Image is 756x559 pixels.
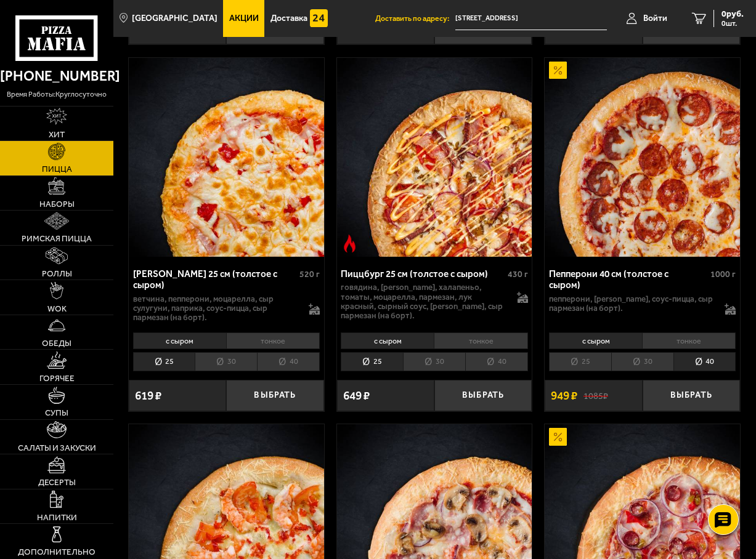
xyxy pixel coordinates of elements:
[337,58,532,257] img: Пиццбург 25 см (толстое с сыром)
[549,352,611,371] li: 25
[49,131,65,139] span: Хит
[135,390,161,401] span: 619 ₽
[42,270,72,278] span: Роллы
[434,332,527,349] li: тонкое
[341,283,508,320] p: говядина, [PERSON_NAME], халапеньо, томаты, моцарелла, пармезан, лук красный, сырный соус, [PERSO...
[545,58,740,257] img: Пепперони 40 см (толстое с сыром)
[299,269,320,279] span: 520 г
[549,62,567,79] img: Акционный
[375,15,455,22] span: Доставить по адресу:
[455,7,606,30] input: Ваш адрес доставки
[465,352,528,371] li: 40
[45,409,68,417] span: Супы
[42,339,71,348] span: Обеды
[508,269,528,279] span: 430 г
[129,58,324,257] img: Прошутто Формаджио 25 см (толстое с сыром)
[229,14,259,23] span: Акции
[133,294,301,323] p: ветчина, пепперони, моцарелла, сыр сулугуни, паприка, соус-пицца, сыр пармезан (на борт).
[642,332,736,349] li: тонкое
[549,268,707,291] div: Пепперони 40 см (толстое с сыром)
[18,548,96,557] span: Дополнительно
[195,352,257,371] li: 30
[226,380,323,411] button: Выбрать
[721,10,744,18] span: 0 руб.
[551,390,577,401] span: 949 ₽
[549,332,642,349] li: с сыром
[545,58,740,257] a: АкционныйПепперони 40 см (толстое с сыром)
[42,165,72,174] span: Пицца
[133,268,296,291] div: [PERSON_NAME] 25 см (толстое с сыром)
[39,374,75,383] span: Горячее
[583,390,608,401] s: 1085 ₽
[611,352,673,371] li: 30
[343,390,370,401] span: 649 ₽
[39,200,75,209] span: Наборы
[270,14,307,23] span: Доставка
[710,269,736,279] span: 1000 г
[37,513,77,522] span: Напитки
[257,352,320,371] li: 40
[341,352,403,371] li: 25
[226,332,320,349] li: тонкое
[643,14,667,23] span: Войти
[337,58,532,257] a: Острое блюдоПиццбург 25 см (толстое с сыром)
[310,9,328,27] img: 15daf4d41897b9f0e9f617042186c801.svg
[403,352,465,371] li: 30
[133,352,195,371] li: 25
[47,305,67,313] span: WOK
[673,352,736,371] li: 40
[18,444,96,452] span: Салаты и закуски
[341,235,359,252] img: Острое блюдо
[133,332,226,349] li: с сыром
[721,20,744,27] span: 0 шт.
[341,268,504,279] div: Пиццбург 25 см (толстое с сыром)
[434,380,532,411] button: Выбрать
[549,294,717,313] p: пепперони, [PERSON_NAME], соус-пицца, сыр пармезан (на борт).
[643,380,740,411] button: Выбрать
[38,478,76,487] span: Десерты
[22,235,92,243] span: Римская пицца
[341,332,434,349] li: с сыром
[132,14,217,23] span: [GEOGRAPHIC_DATA]
[549,428,567,446] img: Акционный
